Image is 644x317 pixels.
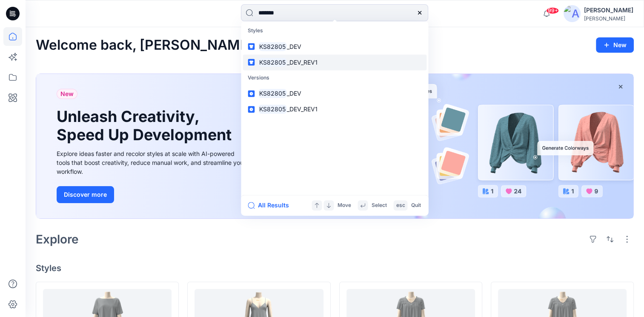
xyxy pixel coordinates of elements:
a: KS82805_DEV [243,39,426,54]
h1: Unleash Creativity, Speed Up Development [57,108,235,144]
p: Versions [243,70,426,86]
a: KS82805_DEV_REV1 [243,102,426,117]
a: Discover more [57,186,248,203]
h4: Styles [36,263,634,273]
img: avatar [564,5,581,22]
div: Explore ideas faster and recolor styles at scale with AI-powered tools that boost creativity, red... [57,149,248,176]
span: _DEV_REV1 [287,59,318,66]
p: Styles [243,23,426,39]
span: _DEV [287,90,301,97]
button: New [596,37,634,53]
mark: KS82805 [258,57,287,67]
h2: Explore [36,232,79,246]
a: KS82805_DEV [243,86,426,102]
p: Quit [411,201,421,210]
mark: KS82805 [258,42,287,51]
p: esc [396,201,405,210]
span: _DEV [287,43,301,50]
a: KS82805_DEV_REV1 [243,54,426,70]
button: All Results [248,200,295,210]
span: New [60,89,74,99]
div: [PERSON_NAME] [584,5,633,15]
button: Discover more [57,186,114,203]
h2: Welcome back, [PERSON_NAME] [36,37,253,53]
span: _DEV_REV1 [287,106,318,113]
div: [PERSON_NAME] [584,15,633,22]
p: Select [371,201,386,210]
mark: KS82805 [258,89,287,99]
mark: KS82805 [258,105,287,114]
p: Move [337,201,351,210]
span: 99+ [546,7,559,14]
